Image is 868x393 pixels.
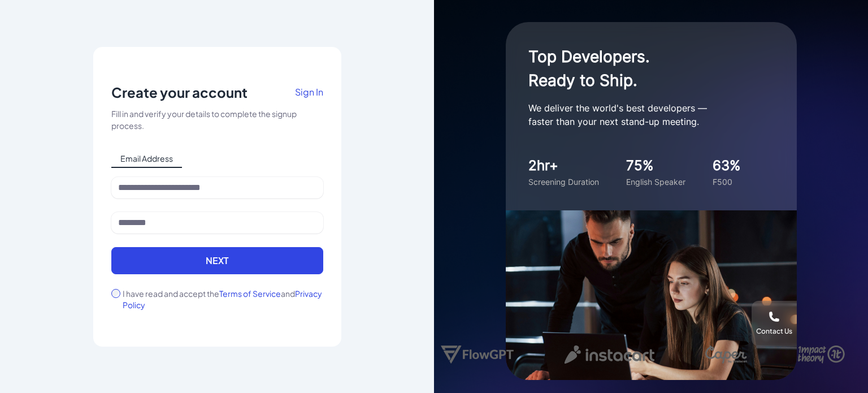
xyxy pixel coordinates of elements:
p: We deliver the world's best developers — faster than your next stand-up meeting. [528,101,754,128]
button: Contact Us [752,301,797,346]
span: Sign In [295,86,323,98]
button: Next [111,247,323,274]
div: Fill in and verify your details to complete the signup process. [111,108,323,132]
span: Terms of Service [219,288,281,299]
span: Email Address [111,150,182,168]
span: Privacy Policy [123,288,322,310]
a: Sign In [295,83,323,108]
div: F500 [713,176,741,188]
p: Create your account [111,83,248,101]
div: English Speaker [626,176,685,188]
h1: Top Developers. Ready to Ship. [528,45,754,92]
div: Contact Us [756,327,792,336]
div: Screening Duration [528,176,599,188]
div: 75% [626,156,685,176]
div: 63% [713,156,741,176]
label: I have read and accept the and [123,288,323,310]
div: 2hr+ [528,156,599,176]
